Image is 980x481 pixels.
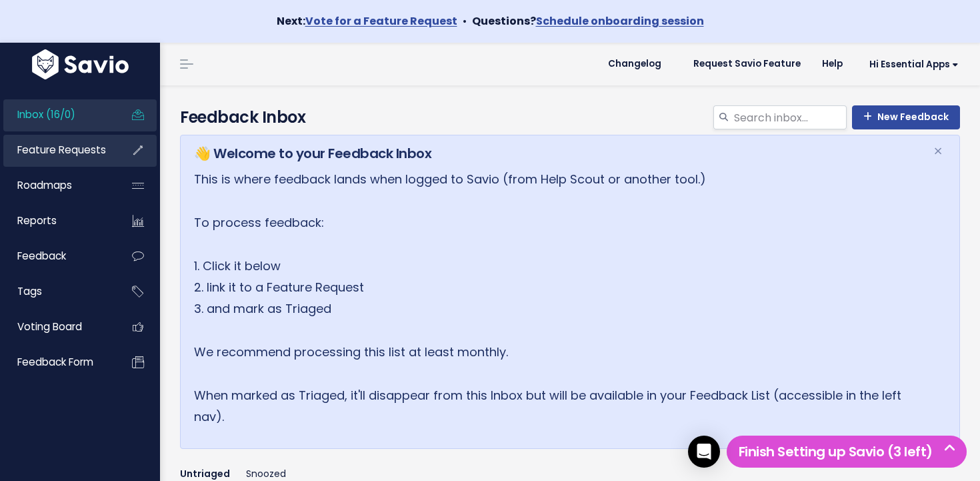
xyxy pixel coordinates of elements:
[3,241,111,272] a: Feedback
[277,13,457,29] strong: Next:
[3,135,111,165] a: Feature Requests
[688,436,720,468] div: Open Intercom Messenger
[472,13,704,29] strong: Questions?
[733,442,961,462] h5: Finish Setting up Savio (3 left)
[17,284,42,298] span: Tags
[852,105,960,129] a: New Feedback
[853,54,969,75] a: Hi Essential Apps
[608,59,661,69] span: Changelog
[17,355,93,369] span: Feedback form
[17,107,75,121] span: Inbox (16/0)
[3,99,111,130] a: Inbox (16/0)
[305,13,457,29] a: Vote for a Feature Request
[194,169,917,428] p: This is where feedback lands when logged to Savio (from Help Scout or another tool.) To process f...
[3,312,111,342] a: Voting Board
[17,178,72,192] span: Roadmaps
[683,54,811,74] a: Request Savio Feature
[869,59,959,69] span: Hi Essential Apps
[17,143,106,157] span: Feature Requests
[180,105,960,129] h4: Feedback Inbox
[3,347,111,378] a: Feedback form
[536,13,704,29] a: Schedule onboarding session
[811,54,853,74] a: Help
[3,170,111,201] a: Roadmaps
[463,13,467,29] span: •
[17,249,66,263] span: Feedback
[3,276,111,307] a: Tags
[29,49,132,79] img: logo-white.9d6f32f41409.svg
[920,135,956,167] button: Close
[17,213,57,227] span: Reports
[3,205,111,236] a: Reports
[194,143,917,163] h5: 👋 Welcome to your Feedback Inbox
[17,320,82,334] span: Voting Board
[733,105,847,129] input: Search inbox...
[933,140,943,162] span: ×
